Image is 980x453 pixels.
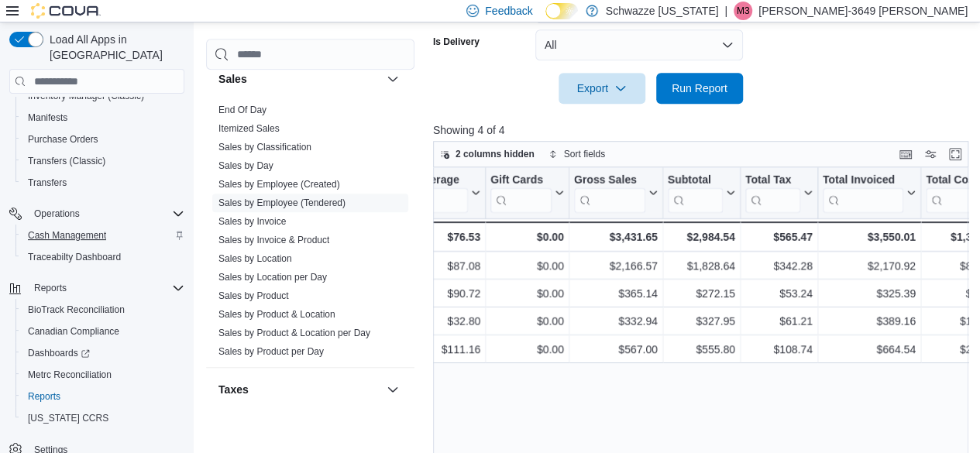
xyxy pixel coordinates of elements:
span: 2 columns hidden [456,148,535,160]
a: Sales by Product per Day [218,346,324,357]
span: Transfers [22,173,184,192]
span: Transfers [28,177,67,189]
span: Export [568,73,636,104]
span: Cash Management [28,229,106,242]
span: Run Report [672,81,727,96]
div: $2,170.92 [822,256,915,275]
div: $76.53 [353,228,480,246]
div: Sales [206,101,414,367]
h3: Taxes [218,382,249,397]
span: Sales by Invoice [218,215,286,228]
button: Manifests [15,107,191,129]
a: Transfers (Classic) [22,152,112,170]
p: [PERSON_NAME]-3649 [PERSON_NAME] [758,2,968,20]
button: Cash Management [15,225,191,246]
button: Reports [28,279,73,297]
button: Sales [218,71,380,87]
button: Sort fields [542,145,611,163]
button: [US_STATE] CCRS [15,407,191,429]
span: Sales by Location [218,252,292,265]
a: Metrc Reconciliation [22,365,118,384]
div: $567.00 [574,340,658,359]
button: 2 columns hidden [434,145,541,163]
a: Sales by Product & Location per Day [218,328,370,338]
div: Transaction Average [353,173,468,213]
a: Dashboards [22,344,96,362]
span: Cash Management [22,226,184,245]
span: Load All Apps in [GEOGRAPHIC_DATA] [43,32,184,63]
a: Sales by Day [218,160,273,171]
span: BioTrack Reconciliation [22,300,184,319]
button: Keyboard shortcuts [896,145,915,163]
label: Is Delivery [433,36,480,48]
div: $87.08 [353,256,480,275]
button: Canadian Compliance [15,321,191,342]
a: Sales by Product [218,290,289,301]
div: Gift Card Sales [490,173,552,213]
div: $3,431.65 [573,228,657,246]
div: $53.24 [744,284,812,303]
a: Sales by Employee (Created) [218,179,340,190]
button: Display options [921,145,940,163]
span: Sales by Invoice & Product [218,234,329,246]
span: Sales by Product & Location per Day [218,327,370,339]
button: Reports [3,277,191,299]
img: Cova [31,3,101,19]
span: Sales by Employee (Created) [218,178,340,190]
div: $2,166.57 [574,256,658,275]
div: $664.54 [822,340,915,359]
input: Dark Mode [545,3,578,19]
span: Manifests [28,112,67,124]
div: $3,550.01 [822,228,915,246]
span: Metrc Reconciliation [28,369,112,381]
a: Itemized Sales [218,123,280,134]
button: All [535,29,743,60]
div: $0.00 [490,284,564,303]
div: $272.15 [667,284,734,303]
button: Transfers [15,172,191,194]
div: $332.94 [574,312,658,331]
div: $325.39 [822,284,915,303]
button: Enter fullscreen [946,145,965,163]
a: Manifests [22,108,74,127]
a: Traceabilty Dashboard [22,248,127,266]
a: Dashboards [15,342,191,364]
button: Export [559,73,645,104]
a: Sales by Employee (Tendered) [218,197,346,208]
button: Gross Sales [573,173,657,213]
span: Sales by Product [218,290,289,302]
span: Reports [28,279,184,297]
span: Sales by Day [218,160,273,172]
span: Sales by Product & Location [218,308,335,321]
a: [US_STATE] CCRS [22,409,115,427]
h3: Sales [218,71,247,87]
div: Subtotal [667,173,722,188]
span: Manifests [22,108,184,127]
button: Traceabilty Dashboard [15,246,191,268]
span: Reports [34,282,67,294]
span: Sales by Employee (Tendered) [218,197,346,209]
span: End Of Day [218,104,266,116]
span: Reports [22,387,184,406]
button: Taxes [383,380,402,399]
div: $61.21 [744,312,812,331]
button: Run Report [656,73,743,104]
div: Total Invoiced [822,173,903,213]
span: Itemized Sales [218,122,280,135]
span: BioTrack Reconciliation [28,304,125,316]
button: Purchase Orders [15,129,191,150]
span: Canadian Compliance [22,322,184,341]
a: Canadian Compliance [22,322,126,341]
a: Sales by Invoice [218,216,286,227]
div: $389.16 [822,312,915,331]
button: Subtotal [667,173,734,213]
a: Sales by Classification [218,142,311,153]
div: $342.28 [744,256,812,275]
div: Michael-3649 Morefield [734,2,752,20]
div: $365.14 [574,284,658,303]
span: Sales by Classification [218,141,311,153]
span: Transfers (Classic) [22,152,184,170]
div: Subtotal [667,173,722,213]
span: Sort fields [564,148,605,160]
div: $108.74 [744,340,812,359]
